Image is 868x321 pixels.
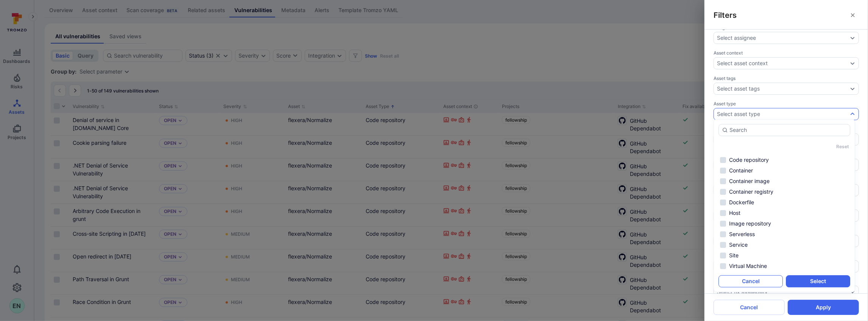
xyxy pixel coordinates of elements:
[718,155,851,164] li: Code repository
[717,86,848,92] button: Select asset tags
[849,35,856,41] button: Expand dropdown
[718,275,783,287] button: Cancel
[717,35,848,41] button: Select assignee
[717,35,756,41] div: Select assignee
[717,111,760,117] div: Select asset type
[718,124,850,287] div: autocomplete options
[717,60,768,66] div: Select asset context
[718,187,851,196] li: Container registry
[714,300,785,315] button: Cancel
[788,300,859,315] button: Apply
[714,101,859,106] span: Asset type
[714,75,859,81] span: Asset tags
[718,208,851,218] li: Host
[718,240,851,249] li: Service
[718,198,851,207] li: Dockerfile
[849,86,856,92] button: Expand dropdown
[786,275,850,287] button: Select
[849,111,856,117] button: Expand dropdown
[849,60,856,66] button: Expand dropdown
[847,9,859,21] button: close
[718,261,851,271] li: Virtual Machine
[729,126,847,134] input: Search
[718,230,851,239] li: Serverless
[717,86,760,92] div: Select asset tags
[718,251,851,260] li: Site
[718,219,851,228] li: Image repository
[836,144,849,149] button: Reset
[714,10,737,20] span: Filters
[717,111,848,117] button: Select asset type
[714,50,859,56] span: Asset context
[717,60,848,66] button: Select asset context
[718,166,851,175] li: Container
[718,177,851,186] li: Container image
[718,145,851,154] li: Code directory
